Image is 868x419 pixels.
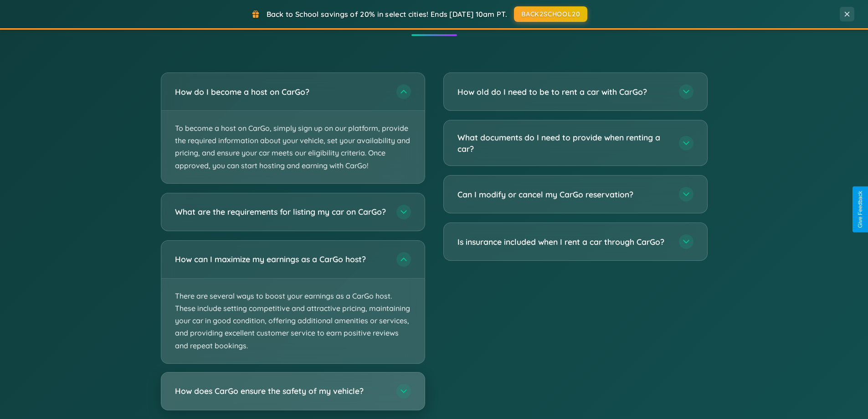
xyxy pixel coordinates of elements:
span: Back to School savings of 20% in select cities! Ends [DATE] 10am PT. [267,10,507,19]
div: Give Feedback [857,191,863,228]
h3: How old do I need to be to rent a car with CarGo? [457,86,670,98]
h3: What are the requirements for listing my car on CarGo? [175,206,387,217]
button: BACK2SCHOOL20 [514,6,587,22]
h3: Is insurance included when I rent a car through CarGo? [457,236,670,248]
h3: What documents do I need to provide when renting a car? [457,132,670,154]
h3: How do I become a host on CarGo? [175,86,387,98]
h3: Can I modify or cancel my CarGo reservation? [457,189,670,200]
h3: How can I maximize my earnings as a CarGo host? [175,253,387,265]
p: To become a host on CarGo, simply sign up on our platform, provide the required information about... [161,111,425,183]
h3: How does CarGo ensure the safety of my vehicle? [175,385,387,397]
p: There are several ways to boost your earnings as a CarGo host. These include setting competitive ... [161,279,425,363]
